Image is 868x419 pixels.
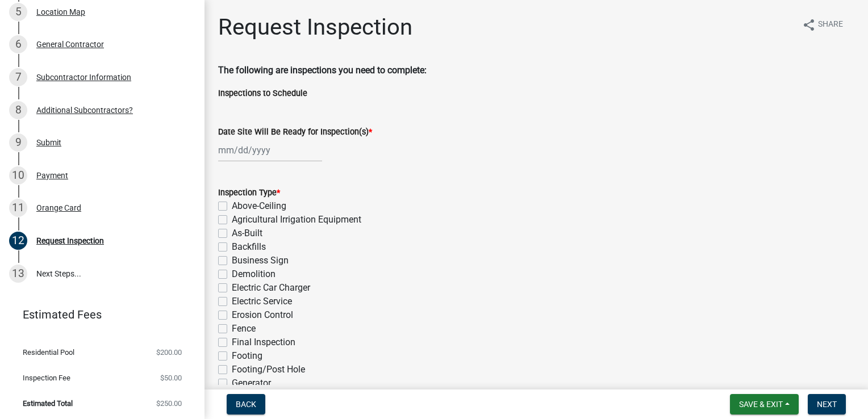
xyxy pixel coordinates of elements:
div: 11 [9,199,27,217]
span: Estimated Total [23,400,73,407]
label: Date Site Will Be Ready for Inspection(s) [218,128,372,136]
div: 6 [9,35,27,53]
span: $200.00 [156,349,182,356]
button: Back [227,394,265,414]
span: Residential Pool [23,349,74,356]
label: Footing [232,349,262,363]
span: Back [236,400,256,409]
label: Business Sign [232,254,289,267]
strong: The following are inspections you need to complete: [218,65,427,76]
button: Next [808,394,846,414]
span: Save & Exit [739,400,783,409]
button: Save & Exit [730,394,799,414]
div: Payment [36,171,68,179]
div: 9 [9,133,27,152]
label: Final Inspection [232,336,295,349]
div: 13 [9,265,27,283]
div: Location Map [36,8,85,16]
div: Orange Card [36,204,81,212]
span: $50.00 [160,374,182,382]
button: shareShare [793,14,852,36]
label: As-Built [232,227,262,240]
label: Electric Car Charger [232,281,310,295]
span: Inspection Fee [23,374,70,382]
div: 12 [9,232,27,250]
label: Electric Service [232,295,292,308]
span: $250.00 [156,400,182,407]
div: Subcontractor Information [36,73,131,81]
div: Submit [36,139,61,146]
label: Erosion Control [232,308,293,322]
label: Above-Ceiling [232,199,286,213]
label: Agricultural Irrigation Equipment [232,213,361,227]
a: Estimated Fees [9,303,186,326]
h1: Request Inspection [218,14,412,41]
div: General Contractor [36,40,104,48]
i: share [802,18,816,32]
div: 7 [9,68,27,86]
label: Generator [232,376,271,390]
label: Demolition [232,267,276,281]
label: Inspections to Schedule [218,90,307,98]
input: mm/dd/yyyy [218,139,322,162]
div: Additional Subcontractors? [36,106,133,114]
label: Fence [232,322,256,336]
span: Share [818,18,843,32]
div: 5 [9,3,27,21]
div: 8 [9,101,27,119]
span: Next [817,400,837,409]
div: 10 [9,166,27,185]
label: Footing/Post Hole [232,363,305,376]
label: Inspection Type [218,189,280,197]
div: Request Inspection [36,237,104,245]
label: Backfills [232,240,266,254]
